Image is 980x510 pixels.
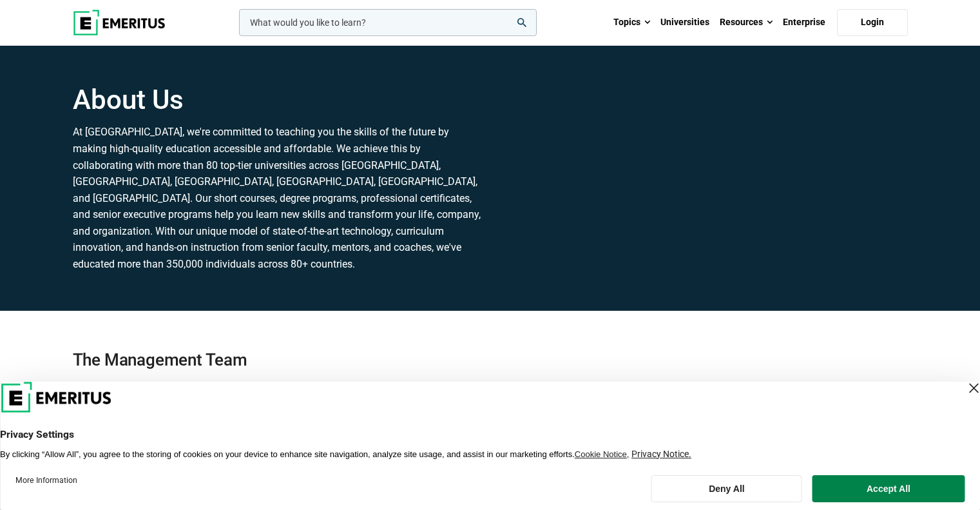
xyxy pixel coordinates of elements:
[73,311,908,371] h2: The Management Team
[837,9,908,36] a: Login
[73,124,483,272] p: At [GEOGRAPHIC_DATA], we're committed to teaching you the skills of the future by making high-qua...
[73,84,483,116] h1: About Us
[239,9,537,36] input: woocommerce-product-search-field-0
[498,84,908,288] iframe: YouTube video player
